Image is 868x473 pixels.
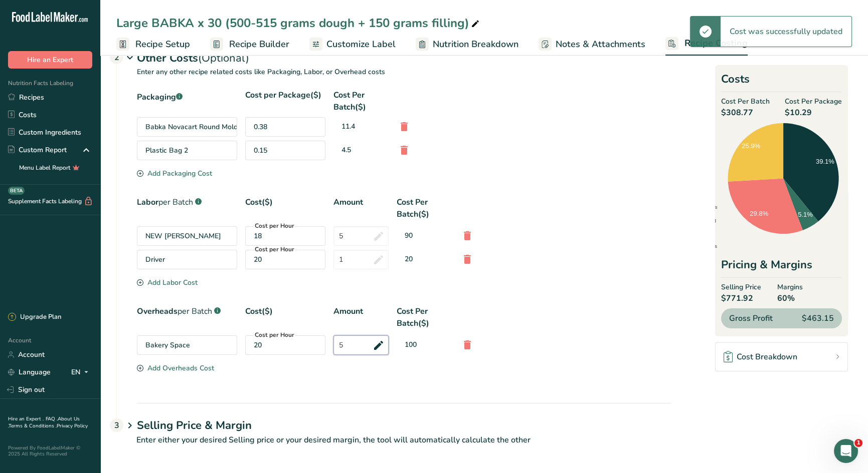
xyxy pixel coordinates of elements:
span: Recipe Costing [684,37,748,50]
h2: Costs [721,71,842,92]
div: 0.15 [245,141,325,160]
div: Plastic Bag 2 [137,141,237,160]
button: Hire an Expert [8,51,92,69]
span: $771.92 [721,292,761,304]
div: 20 [397,250,452,268]
div: Cost was successfully updated [721,17,851,47]
span: Margins [777,282,803,292]
span: 1 [854,439,862,447]
a: Customize Label [309,33,396,56]
div: Add Packaging Cost [137,168,212,179]
label: Cost per Hour [254,245,295,254]
div: 2 [110,51,123,64]
div: Babka Novacart Round Mold 6 3/4" x 1 3/8" [137,117,237,137]
a: Terms & Conditions . [9,422,57,429]
div: 20 [254,254,317,265]
a: Recipe Builder [210,33,289,56]
div: Labor [137,196,237,220]
div: Cost Breakdown [724,351,797,363]
span: Ingredients [687,205,718,210]
div: Cost($) [245,305,325,329]
div: 0.38 [245,117,325,137]
div: Amount [333,196,389,220]
div: Large BABKA x 30 (500-515 grams dough + 150 grams filling) [116,14,481,32]
div: Custom Report [8,145,67,155]
span: $10.29 [785,107,842,119]
span: per Batch [158,197,193,208]
span: (Optional) [198,51,249,66]
div: 20 [254,340,317,350]
a: Nutrition Breakdown [416,33,518,56]
div: 18 [254,231,317,241]
label: Cost per Hour [254,330,295,339]
div: Driver [137,250,237,269]
a: Privacy Policy [57,422,88,429]
div: Amount [333,305,389,329]
div: Upgrade Plan [8,312,61,322]
div: Overheads [137,305,237,329]
span: per Batch [178,306,212,317]
span: Customize Label [326,38,396,51]
div: Add Overheads Cost [137,363,214,373]
a: Recipe Setup [116,33,190,56]
div: Packaging [137,89,237,113]
div: Cost Per Batch($) [333,89,389,113]
div: 90 [397,226,452,245]
h1: Selling Price & Margin [137,417,671,434]
span: Notes & Attachments [556,38,645,51]
span: Cost Per Batch [721,96,770,107]
a: Hire an Expert . [8,415,44,422]
span: Recipe Setup [135,38,190,51]
span: Cost Per Package [785,96,842,107]
div: Powered By FoodLabelMaker © 2025 All Rights Reserved [8,445,92,457]
label: Cost per Hour [254,221,295,230]
a: Notes & Attachments [539,33,645,56]
div: Cost Per Batch($) [397,305,452,329]
div: 100 [397,335,452,354]
span: Nutrition Breakdown [433,38,518,51]
div: Cost per Package($) [245,89,325,113]
a: Recipe Costing [665,32,748,56]
div: Pricing & Margins [721,257,842,278]
div: BETA [8,187,25,195]
div: EN [71,366,92,378]
span: $463.15 [802,312,834,324]
div: Cost Per Batch($) [397,196,452,220]
div: Cost($) [245,196,325,220]
div: Bakery Space [137,335,237,355]
p: Enter either your desired Selling price or your desired margin, the tool will automatically calcu... [116,434,671,458]
a: FAQ . [46,415,58,422]
a: About Us . [8,415,80,429]
iframe: Intercom live chat [834,439,858,463]
span: Recipe Builder [229,38,289,51]
span: Selling Price [721,282,761,292]
span: Gross Profit [729,312,773,324]
div: 11.4 [333,117,389,136]
span: $308.77 [721,107,770,119]
a: Language [8,363,51,381]
a: Cost Breakdown [715,342,848,371]
div: 4.5 [333,141,389,159]
span: 60% [777,292,803,304]
div: Add Labor Cost [137,277,198,288]
div: 3 [110,418,123,432]
div: NEW [PERSON_NAME] [137,226,237,246]
p: Enter any other recipe related costs like Packaging, Labor, or Overhead costs [117,67,671,89]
